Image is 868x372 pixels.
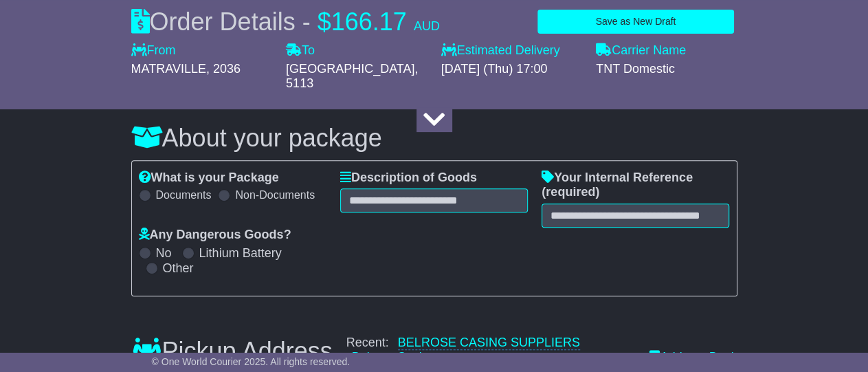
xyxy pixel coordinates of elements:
a: Belrose Casing [352,350,436,364]
label: From [131,43,176,58]
span: AUD [414,19,440,33]
span: $ [318,8,331,36]
a: BELROSE CASING SUPPLIERS [398,336,580,350]
div: Order Details - [131,7,440,36]
span: , 5113 [286,62,418,91]
label: Lithium Battery [199,246,282,261]
button: Save as New Draft [537,10,733,34]
label: Documents [156,188,212,201]
div: [DATE] (Thu) 17:00 [441,62,583,77]
label: Description of Goods [340,171,477,186]
label: To [286,43,315,58]
span: , 2036 [206,62,241,76]
span: [GEOGRAPHIC_DATA] [286,62,414,76]
a: Address Book [649,350,737,365]
label: What is your Package [139,171,279,186]
h3: About your package [131,124,737,152]
span: 166.17 [331,8,407,36]
label: Non-Documents [235,188,315,201]
label: Other [163,261,194,276]
label: Your Internal Reference (required) [542,171,729,200]
span: © One World Courier 2025. All rights reserved. [152,356,350,367]
h3: Pickup Address [131,338,333,365]
label: Any Dangerous Goods? [139,228,291,243]
label: Estimated Delivery [441,43,583,58]
div: Recent: [346,336,636,365]
label: No [156,246,172,261]
span: MATRAVILLE [131,62,206,76]
div: TNT Domestic [596,62,737,77]
label: Carrier Name [596,43,686,58]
